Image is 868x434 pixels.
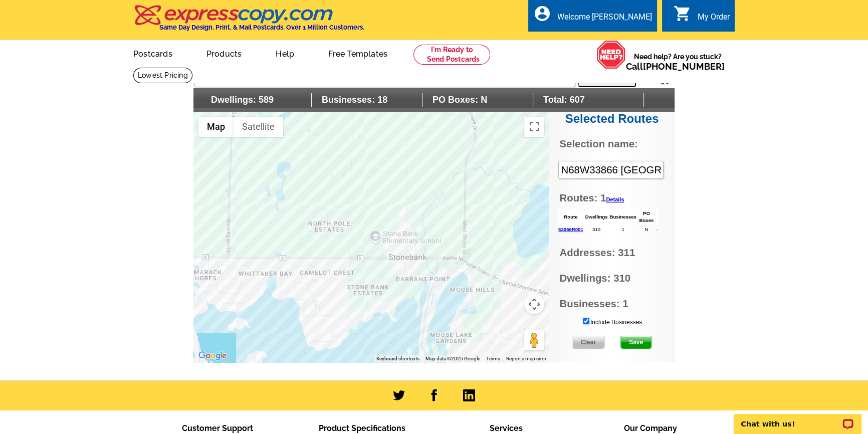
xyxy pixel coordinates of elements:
a: Details [606,196,624,202]
a: Report a map error [506,356,546,361]
span: Need help? Are you stuck? [626,52,730,72]
a: Help [260,41,310,65]
iframe: LiveChat chat widget [727,402,868,434]
span: Map data ©2025 Google [425,356,480,361]
th: Businesses [609,209,636,225]
span: Total: 607 [533,93,644,107]
th: PO Boxes [638,209,655,225]
img: delete.png [657,229,658,231]
span: Customer Support [182,423,253,433]
span: PO Boxes: N [422,93,533,107]
div: My Order [698,12,730,27]
i: account_circle [533,5,551,23]
button: Keyboard shortcuts [376,355,419,362]
a: Open this area in Google Maps (opens a new window) [196,349,229,362]
span: Our Company [624,423,677,433]
button: Show street map [198,117,234,137]
a: Postcards [117,41,188,65]
span: Businesses: 1 [559,296,664,312]
span: Dwellings: 589 [201,93,312,107]
img: help [596,40,626,69]
td: 1 [609,226,636,234]
button: Show satellite imagery [234,117,283,137]
a: Terms (opens in new tab) [486,356,500,361]
span: Routes: 1 [559,190,664,206]
td: 310 [585,226,608,234]
h4: Same Day Design, Print, & Mail Postcards. Over 1 Million Customers. [159,24,364,31]
i: shopping_cart [674,5,692,23]
th: Route [558,209,584,225]
div: Welcome [PERSON_NAME] [557,12,652,27]
button: Drag Pegman onto the map to open Street View [524,330,544,350]
a: Same Day Design, Print, & Mail Postcards. Over 1 Million Customers. [133,12,364,31]
h2: Selected Routes [549,112,675,126]
a: [PHONE_NUMBER] [643,61,725,72]
a: Products [190,41,258,65]
span: Call [626,61,725,72]
label: Selection name: [559,136,637,152]
td: N [638,226,655,234]
span: Addresses: 311 [559,245,664,261]
span: Save [620,336,652,348]
span: Businesses: 18 [312,93,422,107]
button: Toggle fullscreen view [524,117,544,137]
span: Services [490,423,523,433]
a: Free Templates [312,41,403,65]
a: 53066R001 [558,227,583,232]
th: Dwellings [585,209,608,225]
span: Product Specifications [319,423,405,433]
button: Map camera controls [524,294,544,314]
img: Google [196,349,229,362]
span: Dwellings: 310 [559,271,664,286]
span: Clear [572,336,604,348]
a: shopping_cart My Order [674,11,730,24]
label: Include Businesses [582,317,642,327]
input: Include Businesses [583,318,589,324]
